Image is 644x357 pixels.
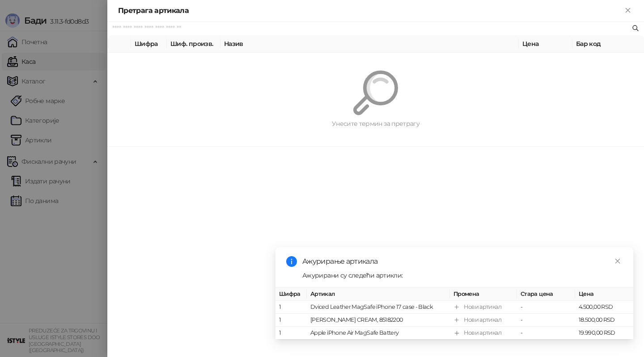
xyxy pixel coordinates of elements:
td: [PERSON_NAME] CREAM, 85182200 [307,314,450,327]
td: - [517,301,575,314]
th: Бар код [572,35,644,53]
td: Apple iPhone Air MagSafe Battery [307,327,450,340]
span: info-circle [286,256,297,267]
img: Претрага [353,71,398,115]
div: Ажурирани су следећи артикли: [302,270,623,280]
button: Close [623,5,633,16]
th: Артикал [307,288,450,301]
th: Шиф. произв. [167,35,220,53]
th: Назив [220,35,519,53]
td: 1 [275,314,307,327]
a: Close [613,256,623,266]
div: Нови артикал [464,328,501,337]
td: 4.500,00 RSD [575,301,633,314]
td: - [517,314,575,327]
div: Претрага артикала [118,5,623,16]
td: 19.990,00 RSD [575,327,633,340]
div: Нови артикал [464,315,501,324]
th: Цена [575,288,633,301]
span: close [614,258,621,264]
td: 1 [275,327,307,340]
th: Шифра [275,288,307,301]
td: 18.500,00 RSD [575,314,633,327]
th: Стара цена [517,288,575,301]
div: Нови артикал [464,303,501,311]
td: 1 [275,301,307,314]
div: Ажурирање артикала [302,256,623,267]
th: Шифра [131,35,167,53]
th: Промена [450,288,517,301]
td: - [517,327,575,340]
td: Dviced Leather MagSafe iPhone 17 case - Black [307,301,450,314]
th: Цена [519,35,572,53]
div: Унесите термин за претрагу [129,119,623,129]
